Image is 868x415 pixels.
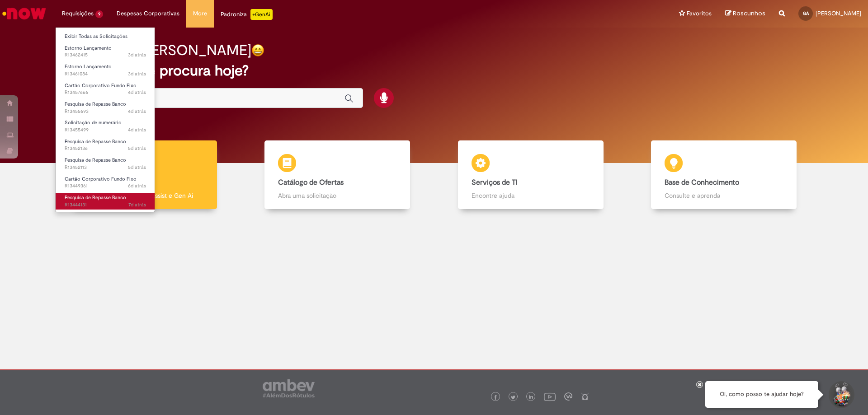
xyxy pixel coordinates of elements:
span: R13455693 [65,108,146,115]
span: Pesquisa de Repasse Banco [65,157,126,163]
span: 9 [95,10,103,18]
a: Aberto R13452136 : Pesquisa de Repasse Banco [56,137,155,154]
span: Pesquisa de Repasse Banco [65,194,126,201]
time: 26/08/2025 16:09:37 [128,182,146,189]
img: logo_footer_workplace.png [564,392,572,401]
span: R13444131 [65,201,146,209]
a: Aberto R13457666 : Cartão Corporativo Fundo Fixo [56,81,155,98]
span: R13452136 [65,145,146,152]
a: Serviços de TI Encontre ajuda [434,140,627,210]
button: Iniciar Conversa de Suporte [827,381,854,408]
div: Padroniza [221,9,273,20]
span: R13462415 [65,51,146,59]
span: 4d atrás [128,126,146,133]
p: Encontre ajuda [472,191,590,200]
a: Tirar dúvidas Tirar dúvidas com Lupi Assist e Gen Ai [47,140,241,210]
a: Base de Conhecimento Consulte e aprenda [627,140,821,210]
span: Despesas Corporativas [117,9,179,18]
span: 5d atrás [128,145,146,152]
img: logo_footer_linkedin.png [529,395,533,400]
a: Exibir Todas as Solicitações [56,32,155,42]
div: Oi, como posso te ajudar hoje? [705,381,818,408]
span: Pesquisa de Repasse Banco [65,101,126,107]
h2: O que você procura hoje? [78,63,790,79]
span: Rascunhos [733,9,765,18]
span: More [193,9,207,18]
span: R13455499 [65,126,146,134]
a: Catálogo de Ofertas Abra uma solicitação [241,140,434,210]
img: logo_footer_twitter.png [511,395,515,400]
img: happy-face.png [251,44,264,57]
span: R13452113 [65,164,146,171]
span: 6d atrás [128,182,146,189]
a: Aberto R13452113 : Pesquisa de Repasse Banco [56,155,155,172]
span: GA [803,10,809,16]
b: Catálogo de Ofertas [278,178,344,187]
time: 29/08/2025 09:29:53 [128,70,146,77]
span: Estorno Lançamento [65,45,112,51]
span: Pesquisa de Repasse Banco [65,138,126,145]
a: Aberto R13455693 : Pesquisa de Repasse Banco [56,99,155,116]
span: 4d atrás [128,89,146,96]
h2: Bom dia, [PERSON_NAME] [78,42,251,58]
span: Solicitação de numerário [65,119,122,126]
time: 28/08/2025 07:41:57 [128,126,146,133]
time: 28/08/2025 12:47:19 [128,89,146,96]
span: R13457666 [65,89,146,96]
a: Aberto R13449361 : Cartão Corporativo Fundo Fixo [56,174,155,191]
a: Aberto R13461084 : Estorno Lançamento [56,62,155,79]
img: logo_footer_ambev_rotulo_gray.png [263,379,315,397]
ul: Requisições [55,27,155,212]
img: logo_footer_naosei.png [581,392,589,401]
a: Aberto R13444131 : Pesquisa de Repasse Banco [56,193,155,210]
a: Aberto R13462415 : Estorno Lançamento [56,43,155,60]
img: logo_footer_facebook.png [493,395,498,400]
span: Cartão Corporativo Fundo Fixo [65,82,137,89]
span: Requisições [62,9,94,18]
img: logo_footer_youtube.png [544,391,556,402]
time: 29/08/2025 13:30:27 [128,51,146,58]
span: R13449361 [65,182,146,190]
time: 27/08/2025 12:02:46 [128,164,146,171]
span: 3d atrás [128,70,146,77]
a: Rascunhos [725,9,765,18]
img: ServiceNow [1,5,47,23]
span: 5d atrás [128,164,146,171]
b: Base de Conhecimento [665,178,739,187]
time: 25/08/2025 12:51:56 [128,201,146,208]
time: 28/08/2025 08:19:31 [128,108,146,115]
p: Abra uma solicitação [278,191,396,200]
span: 7d atrás [128,201,146,208]
b: Serviços de TI [472,178,518,187]
span: [PERSON_NAME] [816,9,861,17]
span: Favoritos [687,9,712,18]
time: 27/08/2025 12:07:52 [128,145,146,152]
p: +GenAi [250,9,273,20]
span: 4d atrás [128,108,146,115]
span: Cartão Corporativo Fundo Fixo [65,176,137,182]
span: 3d atrás [128,51,146,58]
span: R13461084 [65,70,146,78]
a: Aberto R13455499 : Solicitação de numerário [56,118,155,135]
span: Estorno Lançamento [65,63,112,70]
p: Consulte e aprenda [665,191,783,200]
